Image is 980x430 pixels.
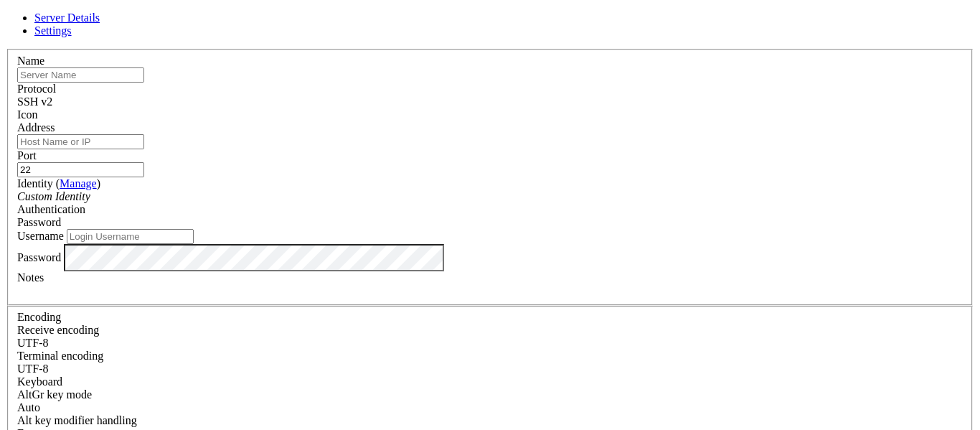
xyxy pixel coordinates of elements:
[17,311,61,323] label: Encoding
[17,337,49,349] span: UTF-8
[17,230,64,242] label: Username
[17,375,62,388] label: Keyboard
[17,350,103,362] label: The default terminal encoding. ISO-2022 enables character map translations (like graphics maps). ...
[17,134,144,149] input: Host Name or IP
[17,162,144,177] input: Port Number
[17,324,99,336] label: Set the expected encoding for data received from the host. If the encodings do not match, visual ...
[60,177,97,190] a: Manage
[34,24,72,37] a: Settings
[17,149,37,162] label: Port
[17,121,55,134] label: Address
[17,203,85,215] label: Authentication
[17,95,52,108] span: SSH v2
[17,251,61,263] label: Password
[17,190,90,202] i: Custom Identity
[17,67,144,83] input: Server Name
[67,229,194,244] input: Login Username
[17,216,963,229] div: Password
[17,190,963,203] div: Custom Identity
[17,401,963,414] div: Auto
[17,363,963,375] div: UTF-8
[17,108,37,121] label: Icon
[17,363,49,375] span: UTF-8
[17,55,44,67] label: Name
[17,271,44,284] label: Notes
[17,177,100,190] label: Identity
[34,11,100,24] a: Server Details
[17,414,137,426] label: Controls how the Alt key is handled. Escape: Send an ESC prefix. 8-Bit: Add 128 to the typed char...
[17,83,56,95] label: Protocol
[17,95,963,108] div: SSH v2
[17,401,40,413] span: Auto
[56,177,100,190] span: ( )
[17,216,61,228] span: Password
[17,388,92,401] label: Set the expected encoding for data received from the host. If the encodings do not match, visual ...
[17,337,963,350] div: UTF-8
